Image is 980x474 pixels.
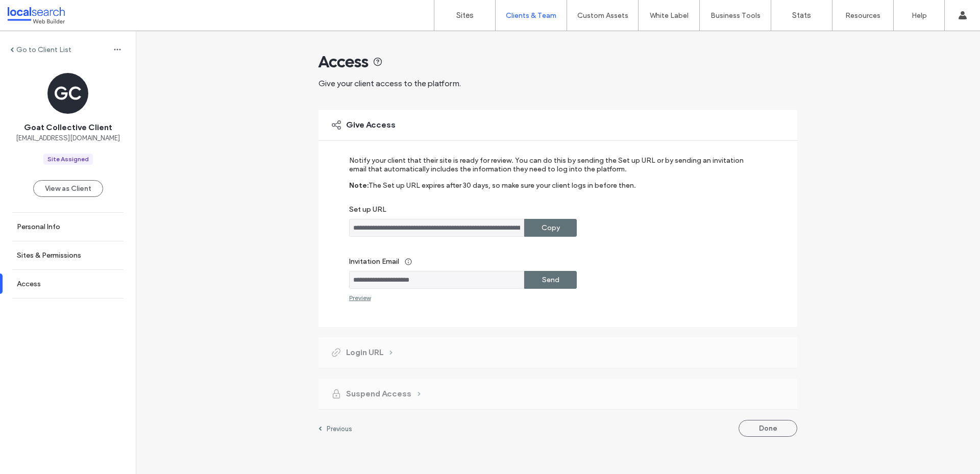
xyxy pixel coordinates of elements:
label: Note: [349,181,369,205]
label: The Set up URL expires after 30 days, so make sure your client logs in before then. [369,181,636,205]
div: Preview [349,294,371,302]
label: Notify your client that their site is ready for review. You can do this by sending the Set up URL... [349,156,753,181]
label: Invitation Email [349,252,753,271]
label: Help [912,11,927,20]
label: Sites [456,11,474,20]
span: Suspend Access [346,388,411,400]
button: Done [739,420,797,437]
a: Previous [318,425,352,433]
div: GC [47,73,88,114]
label: Clients & Team [506,11,556,20]
label: Copy [542,218,560,237]
span: Access [318,52,369,72]
label: Business Tools [710,11,761,20]
label: Previous [327,425,352,433]
label: Go to Client List [16,45,71,54]
div: Site Assigned [47,155,89,164]
label: Stats [792,11,811,20]
label: Custom Assets [577,11,628,20]
span: Give your client access to the platform. [318,79,461,88]
span: Goat Collective Client [24,122,112,133]
label: Set up URL [349,205,753,219]
button: View as Client [33,180,103,197]
label: Resources [845,11,880,20]
span: Give Access [346,119,396,131]
span: [EMAIL_ADDRESS][DOMAIN_NAME] [16,133,120,143]
label: Send [542,270,559,289]
label: Personal Info [17,222,60,231]
label: Sites & Permissions [17,251,81,260]
span: Help [23,7,44,16]
span: Login URL [346,347,383,358]
label: Access [17,280,41,288]
label: White Label [650,11,689,20]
